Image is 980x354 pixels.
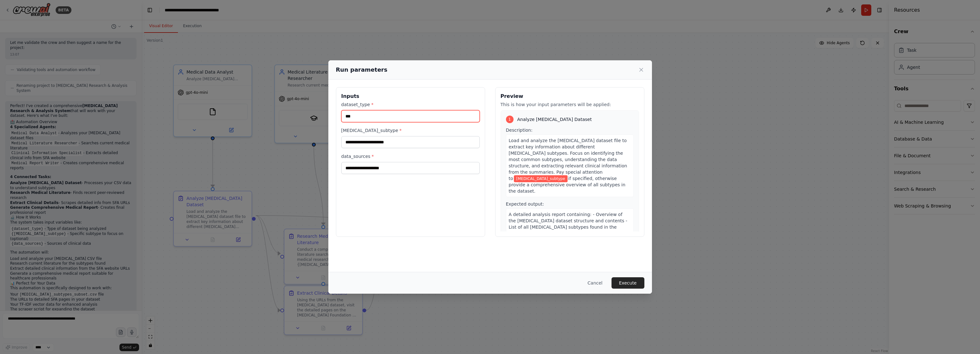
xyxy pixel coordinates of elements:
label: data_sources [341,153,480,159]
button: Execute [612,277,644,289]
span: Analyze [MEDICAL_DATA] Dataset [517,116,592,123]
h3: Preview [501,93,639,100]
button: Cancel [582,277,607,289]
p: This is how your input parameters will be applied: [501,101,639,108]
span: Variable: sarcoma_subtype [514,175,568,182]
h2: Run parameters [336,65,387,74]
h3: Inputs [341,93,480,100]
label: [MEDICAL_DATA]_subtype [341,127,480,134]
span: Expected output: [506,201,544,207]
label: dataset_type [341,101,480,108]
span: A detailed analysis report containing: - Overview of the [MEDICAL_DATA] dataset structure and con... [509,212,627,255]
span: Description: [506,128,533,133]
span: if specified, otherwise provide a comprehensive overview of all subtypes in the dataset. [509,176,625,194]
div: 1 [506,116,514,123]
span: Load and analyze the [MEDICAL_DATA] dataset file to extract key information about different [MEDI... [509,138,627,181]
